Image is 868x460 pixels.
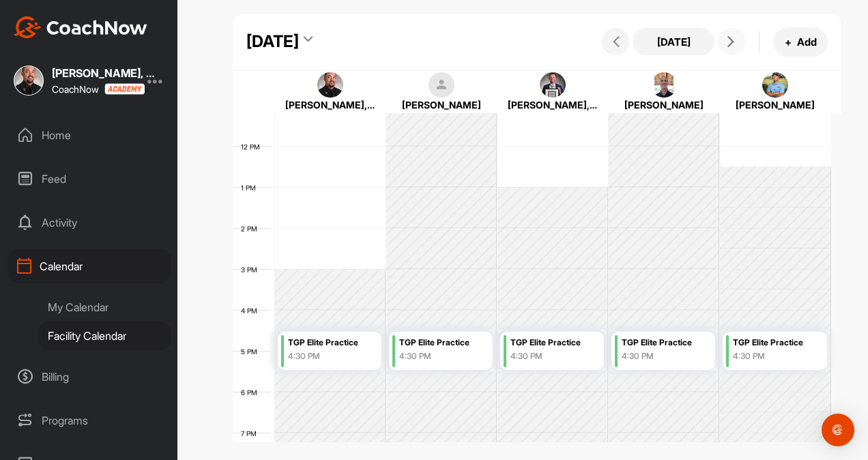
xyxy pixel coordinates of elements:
div: 3 PM [233,265,271,274]
div: [PERSON_NAME] [619,98,709,112]
img: square_eb232cf046048fc71d1e38798d1ee7db.jpg [317,72,343,98]
div: 7 PM [233,429,270,437]
img: square_b8d82031cc37b4ba160fba614de00b99.jpg [540,72,566,98]
div: Programs [8,403,171,437]
img: square_4821a6ae742c3fcc2b2a5f85fa5e1a71.jpg [762,72,788,98]
img: square_default-ef6cabf814de5a2bf16c804365e32c732080f9872bdf737d349900a9daf73cf9.png [429,72,454,98]
div: [PERSON_NAME], PGA [52,68,161,78]
div: 4:30 PM [733,350,811,362]
div: [PERSON_NAME], PGA [508,98,598,112]
div: 12 PM [233,143,274,151]
span: + [785,35,792,49]
div: TGP Elite Practice [288,335,366,351]
div: Home [8,118,171,152]
button: +Add [773,27,828,57]
img: square_051f63a3d501c9c6f85c99faa8735c2c.jpg [651,72,677,98]
div: 6 PM [233,388,271,397]
div: TGP Elite Practice [399,335,477,351]
div: Billing [8,360,171,394]
div: 4 PM [233,306,271,315]
div: Calendar [8,249,171,283]
div: Activity [8,205,171,240]
button: [DATE] [633,28,714,55]
div: 4:30 PM [399,350,477,362]
div: 4:30 PM [510,350,588,362]
div: Feed [8,162,171,196]
div: Open Intercom Messenger [822,414,854,446]
img: CoachNow acadmey [104,83,145,95]
div: Facility Calendar [38,321,171,350]
img: CoachNow [14,16,147,38]
div: 4:30 PM [288,350,366,362]
div: 1 PM [233,184,270,192]
div: 5 PM [233,347,271,356]
div: 4:30 PM [622,350,699,362]
div: TGP Elite Practice [622,335,699,351]
div: 2 PM [233,225,271,233]
div: TGP Elite Practice [733,335,811,351]
div: My Calendar [38,293,171,321]
div: [DATE] [246,29,299,54]
div: TGP Elite Practice [510,335,588,351]
img: square_eb232cf046048fc71d1e38798d1ee7db.jpg [14,66,44,96]
div: CoachNow [52,83,145,95]
div: [PERSON_NAME], PGA [285,98,375,112]
div: [PERSON_NAME] [396,98,487,112]
div: [PERSON_NAME] [730,98,820,112]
